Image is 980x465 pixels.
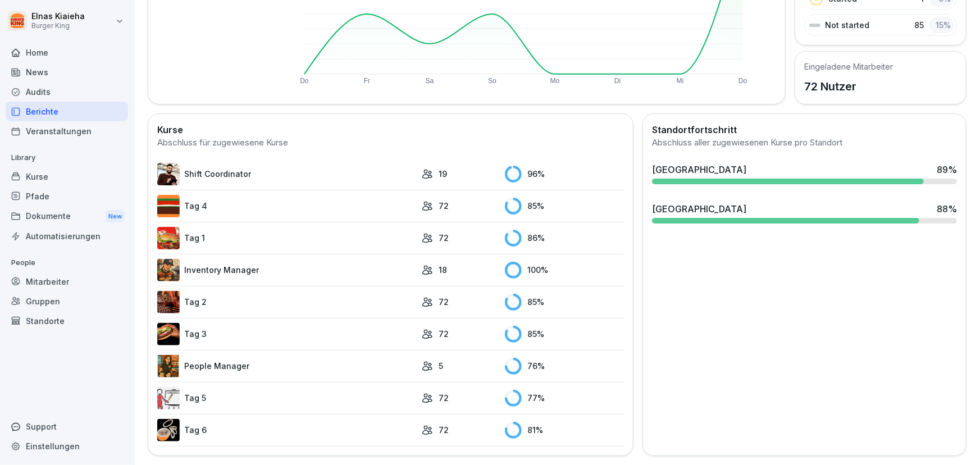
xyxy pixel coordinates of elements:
[157,227,180,249] img: kxzo5hlrfunza98hyv09v55a.png
[505,262,624,279] div: 100 %
[6,167,128,186] a: Kurse
[439,264,447,276] p: 18
[157,387,416,409] a: Tag 5
[6,436,128,456] a: Einstellungen
[505,166,624,183] div: 96 %
[439,328,449,340] p: 72
[505,358,624,375] div: 76 %
[439,232,449,244] p: 72
[157,163,416,185] a: Shift Coordinator
[6,226,128,246] a: Automatisierungen
[6,62,128,82] a: News
[648,198,961,228] a: [GEOGRAPHIC_DATA]88%
[157,123,624,136] h2: Kurse
[439,200,449,212] p: 72
[157,355,416,377] a: People Manager
[6,149,128,167] p: Library
[614,77,621,85] text: Di
[677,77,684,85] text: Mi
[439,296,449,308] p: 72
[364,77,370,85] text: Fr
[157,291,416,313] a: Tag 2
[6,102,128,121] a: Berichte
[6,417,128,436] div: Support
[157,163,180,185] img: q4kvd0p412g56irxfxn6tm8s.png
[505,294,624,311] div: 85 %
[426,77,434,85] text: Sa
[937,202,957,216] div: 88 %
[300,77,309,85] text: Do
[157,195,416,217] a: Tag 4
[6,291,128,311] a: Gruppen
[505,198,624,215] div: 85 %
[6,121,128,141] a: Veranstaltungen
[739,77,748,85] text: Do
[106,210,125,223] div: New
[157,387,180,409] img: vy1vuzxsdwx3e5y1d1ft51l0.png
[6,186,128,206] a: Pfade
[652,163,746,176] div: [GEOGRAPHIC_DATA]
[804,61,893,72] h5: Eingeladene Mitarbeiter
[505,390,624,407] div: 77 %
[937,163,957,176] div: 89 %
[31,12,85,21] p: Elnas Kiaieha
[157,323,416,345] a: Tag 3
[157,259,416,281] a: Inventory Manager
[652,136,957,149] div: Abschluss aller zugewiesenen Kurse pro Standort
[6,311,128,331] a: Standorte
[31,22,85,30] p: Burger King
[6,82,128,102] a: Audits
[6,206,128,227] div: Dokumente
[157,355,180,377] img: xc3x9m9uz5qfs93t7kmvoxs4.png
[157,227,416,249] a: Tag 1
[6,272,128,291] a: Mitarbeiter
[652,202,746,216] div: [GEOGRAPHIC_DATA]
[157,419,180,441] img: rvamvowt7cu6mbuhfsogl0h5.png
[6,206,128,227] a: DokumenteNew
[505,326,624,343] div: 85 %
[6,43,128,62] a: Home
[157,323,180,345] img: cq6tslmxu1pybroki4wxmcwi.png
[157,136,624,149] div: Abschluss für zugewiesene Kurse
[648,158,961,189] a: [GEOGRAPHIC_DATA]89%
[6,254,128,272] p: People
[488,77,496,85] text: So
[550,77,560,85] text: Mo
[157,291,180,313] img: hzkj8u8nkg09zk50ub0d0otk.png
[929,17,954,33] div: 15 %
[157,259,180,281] img: o1h5p6rcnzw0lu1jns37xjxx.png
[505,422,624,439] div: 81 %
[505,230,624,247] div: 86 %
[439,424,449,436] p: 72
[157,419,416,441] a: Tag 6
[439,360,443,372] p: 5
[157,195,180,217] img: a35kjdk9hf9utqmhbz0ibbvi.png
[914,19,924,31] p: 85
[439,168,447,180] p: 19
[804,78,893,95] p: 72 Nutzer
[439,392,449,404] p: 72
[652,123,957,136] h2: Standortfortschritt
[825,19,869,31] p: Not started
